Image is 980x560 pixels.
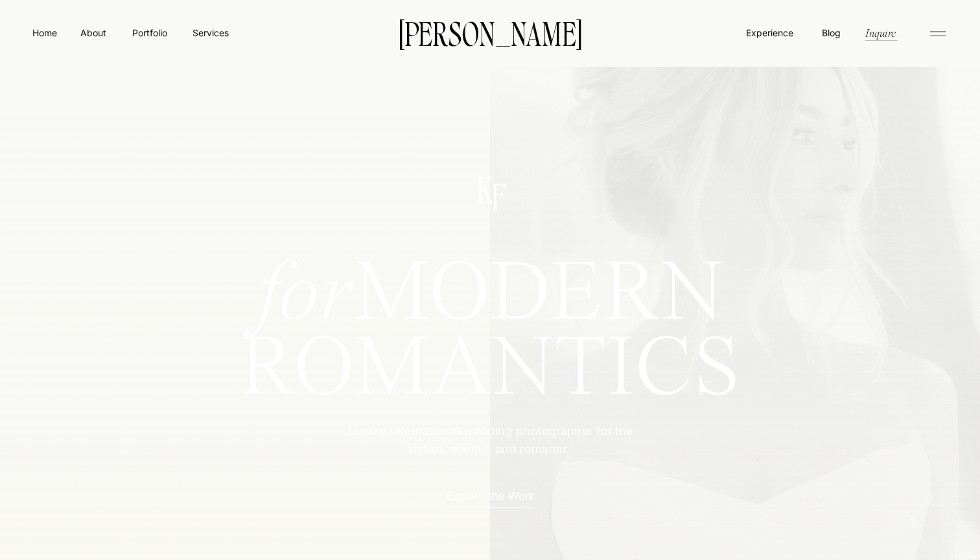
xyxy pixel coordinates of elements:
[126,26,172,39] a: Portfolio
[78,26,108,39] a: About
[329,422,652,460] p: Luxury International wedding photographer for the stylish, soulful, and romantic.
[257,254,355,339] i: for
[745,26,795,39] a: Experience
[192,258,788,320] h1: MODERN
[434,488,547,502] a: Explore the Work
[480,179,516,212] p: F
[819,26,843,39] a: Blog
[30,26,60,39] a: Home
[192,333,788,404] h1: ROMANTICS
[191,26,229,39] a: Services
[467,172,503,205] p: K
[379,19,601,46] a: [PERSON_NAME]
[864,25,897,40] a: Inquire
